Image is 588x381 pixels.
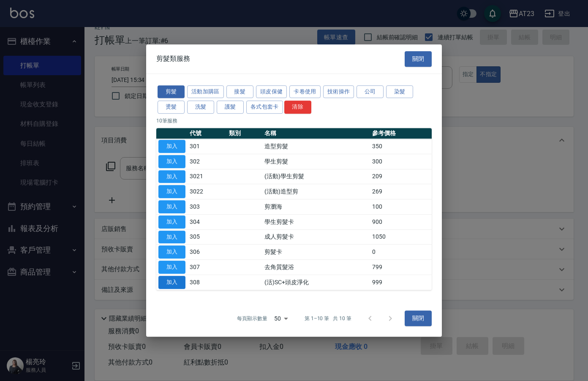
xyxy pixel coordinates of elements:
td: 剪髮卡 [262,245,370,260]
td: 350 [370,139,432,154]
td: 999 [370,275,432,290]
div: 50 [271,307,291,330]
th: 代號 [188,128,227,139]
th: 類別 [227,128,262,139]
td: 去角質髮浴 [262,260,370,275]
button: 關閉 [405,51,432,67]
button: 加入 [158,200,185,213]
td: 學生剪髮卡 [262,214,370,229]
td: 302 [188,154,227,169]
td: 799 [370,260,432,275]
td: 學生剪髮 [262,154,370,169]
button: 加入 [158,231,185,244]
button: 公司 [357,85,384,98]
button: 加入 [158,170,185,183]
button: 頭皮保健 [256,85,287,98]
button: 技術操作 [323,85,354,98]
button: 剪髮 [158,85,185,98]
button: 加入 [158,245,185,259]
button: 染髮 [386,85,413,98]
td: 3021 [188,169,227,184]
td: 900 [370,214,432,229]
p: 每頁顯示數量 [237,315,267,322]
span: 剪髮類服務 [156,54,190,63]
td: 0 [370,245,432,260]
button: 加入 [158,215,185,229]
td: (活)SC+頭皮淨化 [262,275,370,290]
td: 305 [188,229,227,245]
p: 10 筆服務 [156,117,432,125]
td: 造型剪髮 [262,139,370,154]
button: 加入 [158,261,185,274]
td: 306 [188,245,227,260]
th: 參考價格 [370,128,432,139]
td: 269 [370,184,432,199]
th: 名稱 [262,128,370,139]
td: 304 [188,214,227,229]
td: (活動)學生剪髮 [262,169,370,184]
button: 護髮 [217,101,244,114]
td: 1050 [370,229,432,245]
td: 209 [370,169,432,184]
button: 加入 [158,185,185,198]
td: 成人剪髮卡 [262,229,370,245]
button: 活動加購區 [187,85,224,98]
td: 307 [188,260,227,275]
td: 300 [370,154,432,169]
td: 308 [188,275,227,290]
p: 第 1–10 筆 共 10 筆 [305,315,351,322]
button: 關閉 [405,311,432,327]
button: 洗髮 [187,101,214,114]
button: 各式包套卡 [246,101,283,114]
button: 清除 [284,101,311,114]
button: 卡卷使用 [289,85,321,98]
td: 100 [370,199,432,215]
td: 303 [188,199,227,215]
button: 加入 [158,276,185,289]
td: 3022 [188,184,227,199]
td: 剪瀏海 [262,199,370,215]
button: 加入 [158,155,185,168]
button: 燙髮 [158,101,185,114]
td: 301 [188,139,227,154]
button: 加入 [158,140,185,153]
button: 接髮 [226,85,253,98]
td: (活動)造型剪 [262,184,370,199]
